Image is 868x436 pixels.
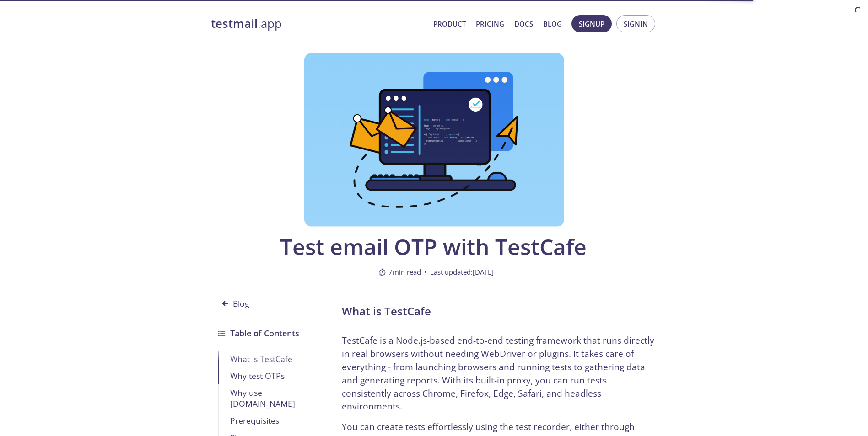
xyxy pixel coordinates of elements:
[579,18,604,30] span: Signup
[277,234,590,259] span: Test email OTP with TestCafe
[571,15,612,32] button: Signup
[218,282,313,316] a: Blog
[211,16,258,32] strong: testmail
[433,18,466,30] a: Product
[342,303,658,319] h2: What is TestCafe
[230,415,313,426] div: Prerequisites
[230,353,313,365] div: What is TestCafe
[378,266,421,277] span: 7 min read
[218,295,255,312] span: Blog
[230,387,313,409] div: Why use [DOMAIN_NAME]
[476,18,504,30] a: Pricing
[616,15,655,32] button: Signin
[342,334,658,413] p: TestCafe is a Node.js-based end-to-end testing framework that runs directly in real browsers with...
[230,327,299,340] h3: Table of Contents
[211,16,426,32] a: testmail.app
[430,266,494,277] span: Last updated: [DATE]
[514,18,533,30] a: Docs
[624,18,648,30] span: Signin
[230,370,313,382] div: Why test OTPs
[543,18,562,30] a: Blog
